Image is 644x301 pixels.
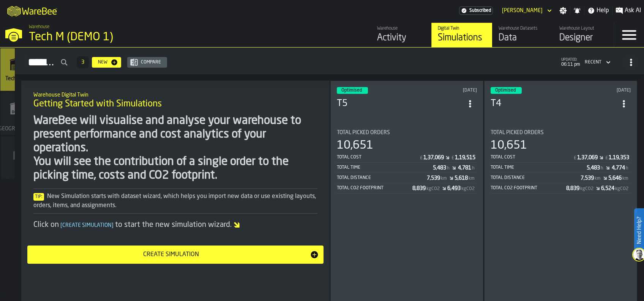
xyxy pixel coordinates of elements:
[495,88,516,93] span: Optimised
[595,176,601,181] span: km
[455,155,475,161] div: Stat Value
[33,90,317,98] h2: Sub Title
[1,136,42,181] a: link-to-/wh/new
[491,155,573,160] div: Total Cost
[32,250,310,259] div: Create Simulation
[60,223,62,228] span: [
[459,6,493,15] a: link-to-/wh/i/48b63d5b-7b01-4ac5-b36e-111296781b18/settings/billing
[0,92,43,136] a: link-to-/wh/i/16932755-72b9-4ea4-9c69-3f1f3a500823/simulations
[601,166,603,171] span: h
[423,155,444,161] div: Stat Value
[59,223,115,228] span: Create Simulation
[127,57,167,68] button: button-Compare
[33,192,317,210] div: New Simulation starts with dataset wizard, which helps you import new data or use existing layout...
[605,155,608,161] span: £
[491,87,522,94] div: status-3 2
[566,185,579,192] div: Stat Value
[491,130,631,136] div: Title
[601,185,614,192] div: Stat Value
[614,23,644,47] label: button-toggle-Menu
[33,220,317,230] div: Click on to start the new simulation wizard.
[502,8,543,14] div: DropdownMenuValue-Abhishek Khetan
[581,175,594,181] div: Stat Value
[492,23,553,47] a: link-to-/wh/i/48b63d5b-7b01-4ac5-b36e-111296781b18/data
[29,30,234,44] div: Tech M (DEMO 1)
[438,26,486,31] div: Digital Twin
[608,175,622,181] div: Stat Value
[337,165,433,170] div: Total Time
[585,60,601,65] div: DropdownMenuValue-4
[337,130,477,136] div: Title
[609,155,629,161] div: Stat Value
[337,98,463,110] h3: T5
[635,209,643,252] label: Need Help?
[3,76,40,88] span: Tech M (DEMO 1)
[459,6,493,15] div: Menu Subscription
[447,166,450,171] span: h
[561,62,580,67] span: 06:11 pm
[337,139,373,152] div: 10,651
[371,23,431,47] a: link-to-/wh/i/48b63d5b-7b01-4ac5-b36e-111296781b18/feed/
[433,165,446,171] div: Stat Value
[29,24,49,30] span: Warehouse
[337,130,477,193] div: stat-Total Picked Orders
[95,60,110,65] div: New
[412,185,426,192] div: Stat Value
[587,165,600,171] div: Stat Value
[615,186,628,192] span: kgCO2
[81,60,84,65] span: 3
[469,8,491,13] span: Subscribed
[337,130,390,136] span: Total Picked Orders
[377,26,425,31] div: Warehouse
[423,88,477,93] div: Updated: 26/8/2025, 1:31:17 pm Created: 8/1/2025, 5:57:55 am
[472,166,475,171] span: h
[491,139,527,152] div: 10,651
[0,48,43,92] a: link-to-/wh/i/48b63d5b-7b01-4ac5-b36e-111296781b18/simulations
[491,98,617,110] h3: T4
[27,246,324,264] button: button-Create Simulation
[584,6,612,15] label: button-toggle-Help
[74,56,92,68] div: ButtonLoadMore-Load More-Prev-First-Last
[447,185,461,192] div: Stat Value
[626,166,628,171] span: h
[458,165,471,171] div: Stat Value
[337,185,412,191] div: Total CO2 Footprint
[625,6,641,15] span: Ask AI
[92,57,121,68] button: button-New
[112,223,114,228] span: ]
[427,175,440,181] div: Stat Value
[426,186,440,192] span: kgCO2
[582,58,612,67] div: DropdownMenuValue-4
[455,175,468,181] div: Stat Value
[377,32,425,44] div: Activity
[138,60,164,65] div: Compare
[27,87,324,114] div: title-Getting Started with Simulations
[553,23,614,47] a: link-to-/wh/i/48b63d5b-7b01-4ac5-b36e-111296781b18/designer
[559,26,608,31] div: Warehouse Layout
[337,155,419,160] div: Total Cost
[622,176,628,181] span: km
[341,88,362,93] span: Optimised
[577,88,631,93] div: Updated: 13/6/2025, 3:20:59 pm Created: 3/1/2025, 6:38:36 am
[33,193,44,201] span: Tip:
[33,114,317,182] div: WareBee will visualise and analyse your warehouse to present performance and cost analytics of yo...
[491,130,544,136] span: Total Picked Orders
[15,48,644,74] h2: button-Simulations
[499,6,553,15] div: DropdownMenuValue-Abhishek Khetan
[612,6,644,15] label: button-toggle-Ask AI
[577,155,598,161] div: Stat Value
[491,130,631,193] div: stat-Total Picked Orders
[420,155,423,161] span: £
[469,176,475,181] span: km
[491,175,581,181] div: Total Distance
[438,32,486,44] div: Simulations
[431,23,492,47] a: link-to-/wh/i/48b63d5b-7b01-4ac5-b36e-111296781b18/simulations
[461,186,475,192] span: kgCO2
[441,176,447,181] span: km
[580,186,593,192] span: kgCO2
[556,7,570,14] label: button-toggle-Settings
